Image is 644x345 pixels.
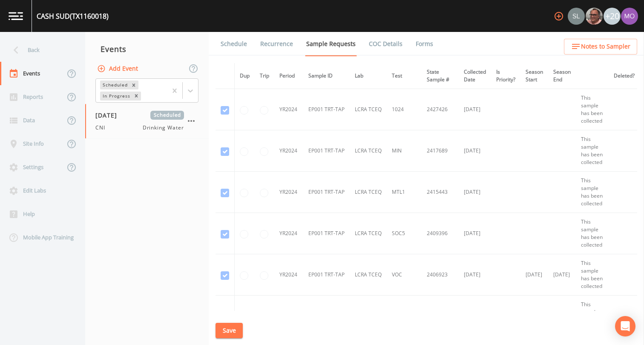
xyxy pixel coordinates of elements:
a: Schedule [219,32,248,56]
div: Events [85,38,209,60]
td: LCRA TCEQ [350,130,387,172]
td: VOC [387,254,422,296]
button: Notes to Sampler [564,39,637,55]
a: [DATE]ScheduledCNIDrinking Water [85,104,209,139]
th: State Sample # [422,63,459,89]
td: YR2024 [274,254,303,296]
td: EP001 TRT-TAP [303,89,350,130]
img: 0d5b2d5fd6ef1337b72e1b2735c28582 [568,8,585,25]
th: Deleted? [609,63,640,89]
td: MTL1 [387,172,422,213]
td: LCRA TCEQ [350,172,387,213]
td: SOC5 [387,213,422,254]
td: LCRA TCEQ [350,213,387,254]
img: 4e251478aba98ce068fb7eae8f78b90c [621,8,638,25]
img: e2d790fa78825a4bb76dcb6ab311d44c [586,8,603,25]
span: Notes to Sampler [581,41,630,52]
td: This sample has been collected [576,254,609,296]
td: EP001 TRT-TAP [303,254,350,296]
span: Scheduled [150,111,184,120]
a: COC Details [368,32,404,56]
th: Trip [255,63,274,89]
th: Sample ID [303,63,350,89]
div: Sloan Rigamonti [567,8,585,25]
td: This sample has been collected [576,89,609,130]
td: VOC Blank [387,296,422,337]
td: 2415443 [422,172,459,213]
span: CNI [95,124,110,132]
a: Forms [414,32,434,56]
th: Season End [548,63,576,89]
img: logo [9,12,23,20]
td: [DATE] [459,296,491,337]
div: +20 [604,8,621,25]
td: YR2024 [274,130,303,172]
td: YR2024 [274,89,303,130]
div: Mike Franklin [585,8,603,25]
td: [DATE] [459,254,491,296]
td: 2406923 [422,254,459,296]
td: 2409396 [422,213,459,254]
span: Drinking Water [143,124,184,132]
div: In Progress [100,92,132,101]
td: [DATE] [459,130,491,172]
td: EP001 TRT-TAP [303,296,350,337]
td: This sample has been collected [576,130,609,172]
th: Collected Date [459,63,491,89]
td: MIN [387,130,422,172]
td: [DATE] [459,89,491,130]
td: YR2024 [274,213,303,254]
div: Remove Scheduled [129,80,138,89]
th: Lab [350,63,387,89]
a: Sample Requests [305,32,357,56]
td: 2427426 [422,89,459,130]
td: [DATE] [459,213,491,254]
td: LCRA TCEQ [350,254,387,296]
th: Is Priority? [491,63,520,89]
th: Test [387,63,422,89]
th: Season Start [520,63,548,89]
th: Dup [235,63,255,89]
td: This sample has been collected [576,296,609,337]
td: [DATE] [548,296,576,337]
td: This sample has been collected [576,172,609,213]
td: [DATE] [548,254,576,296]
td: LCRA TCEQ [350,296,387,337]
span: [DATE] [95,111,123,120]
div: Open Intercom Messenger [615,316,635,336]
button: Add Event [95,61,141,77]
div: Remove In Progress [132,92,141,101]
td: EP001 TRT-TAP [303,172,350,213]
button: Save [216,323,243,339]
td: LCRA TCEQ [350,89,387,130]
td: [DATE] [520,254,548,296]
td: YR2024 [274,172,303,213]
a: Recurrence [259,32,294,56]
td: This sample has been collected [576,213,609,254]
td: 2406923FB [422,296,459,337]
div: CASH SUD (TX1160018) [37,11,109,21]
td: EP001 TRT-TAP [303,130,350,172]
th: Period [274,63,303,89]
td: 1024 [387,89,422,130]
td: EP001 TRT-TAP [303,213,350,254]
td: [DATE] [459,172,491,213]
td: 2417689 [422,130,459,172]
div: Scheduled [100,80,129,89]
td: YR2024 [274,296,303,337]
td: [DATE] [520,296,548,337]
